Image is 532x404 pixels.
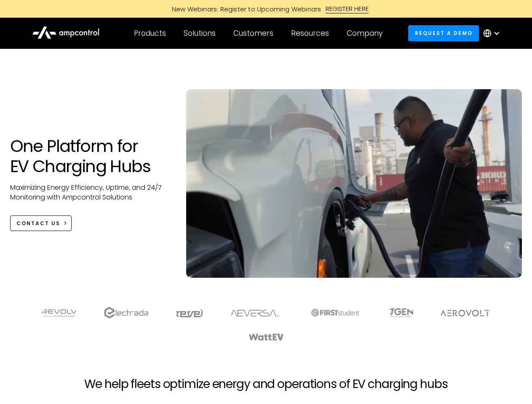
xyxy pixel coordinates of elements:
[249,334,284,340] img: WattEV logo
[233,29,273,38] div: Customers
[10,136,170,176] h1: One Platform for EV Charging Hubs
[77,4,456,13] a: New Webinars: Register to Upcoming WebinarsREGISTER HERE
[184,29,216,38] div: Solutions
[291,29,329,38] div: Resources
[326,4,369,13] div: REGISTER HERE
[10,183,170,202] p: Maximizing Energy Efficiency, Uptime, and 24/7 Monitoring with Ampcontrol Solutions
[163,5,326,13] div: New Webinars: Register to Upcoming Webinars
[134,29,166,38] div: Products
[10,215,72,231] a: CONTACT US
[84,377,447,391] h2: We help fleets optimize energy and operations of EV charging hubs
[16,220,60,227] div: CONTACT US
[347,29,382,38] div: Company
[408,25,479,41] a: Request a demo
[440,310,490,316] img: Aerovolt Logo
[104,307,148,319] img: electrada logo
